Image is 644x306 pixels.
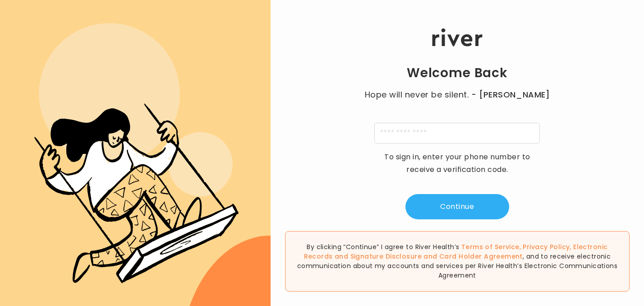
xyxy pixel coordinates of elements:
div: By clicking “Continue” I agree to River Health’s [285,231,630,292]
span: , , and [304,242,608,261]
a: Privacy Policy [523,242,570,251]
a: Terms of Service [461,242,520,251]
h1: Welcome Back [407,65,508,81]
span: , and to receive electronic communication about my accounts and services per River Health’s Elect... [297,252,617,280]
p: Hope will never be silent. [356,88,559,101]
button: Continue [405,194,509,219]
a: Card Holder Agreement [439,252,523,261]
span: - [PERSON_NAME] [471,88,550,101]
p: To sign in, enter your phone number to receive a verification code. [378,151,536,176]
a: Electronic Records and Signature Disclosure [304,242,608,261]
